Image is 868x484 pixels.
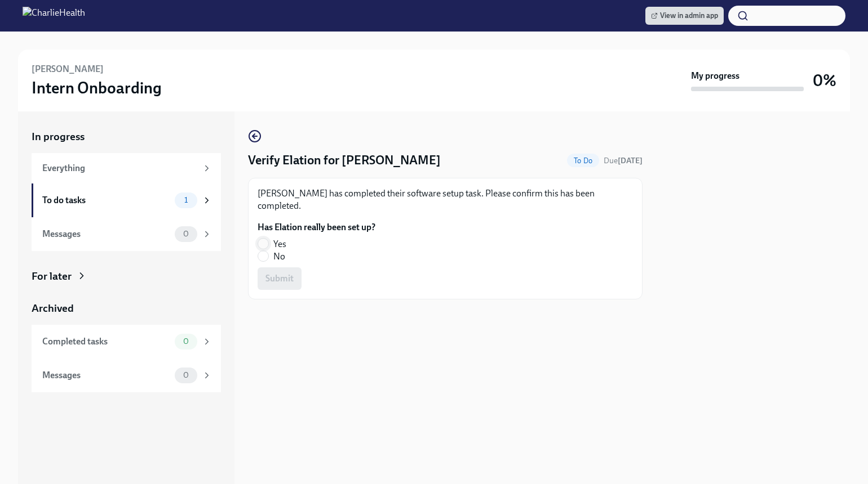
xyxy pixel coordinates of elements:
[32,78,162,98] h3: Intern Onboarding
[258,187,633,212] p: [PERSON_NAME] has completed their software setup task. Please confirm this has been completed.
[273,238,286,250] span: Yes
[248,152,441,169] h4: Verify Elation for [PERSON_NAME]
[258,221,375,234] label: Has Elation really been set up?
[604,156,643,165] span: Due
[176,337,196,346] span: 0
[651,10,718,21] span: View in admin app
[604,155,643,166] span: September 7th, 2025 10:00
[23,7,85,25] img: CharlieHealth
[32,325,221,358] a: Completed tasks0
[567,156,599,165] span: To Do
[42,194,170,207] div: To do tasks
[42,162,197,174] div: Everything
[42,228,170,240] div: Messages
[176,371,196,379] span: 0
[32,269,72,284] div: For later
[32,129,221,144] a: In progress
[32,358,221,392] a: Messages0
[32,269,221,284] a: For later
[32,183,221,217] a: To do tasks1
[32,63,104,75] h6: [PERSON_NAME]
[32,153,221,183] a: Everything
[42,369,170,382] div: Messages
[645,7,724,25] a: View in admin app
[32,217,221,251] a: Messages0
[176,230,196,238] span: 0
[813,70,836,91] h3: 0%
[178,196,194,204] span: 1
[273,250,285,263] span: No
[691,70,739,82] strong: My progress
[32,301,221,316] a: Archived
[618,156,643,165] strong: [DATE]
[42,335,170,348] div: Completed tasks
